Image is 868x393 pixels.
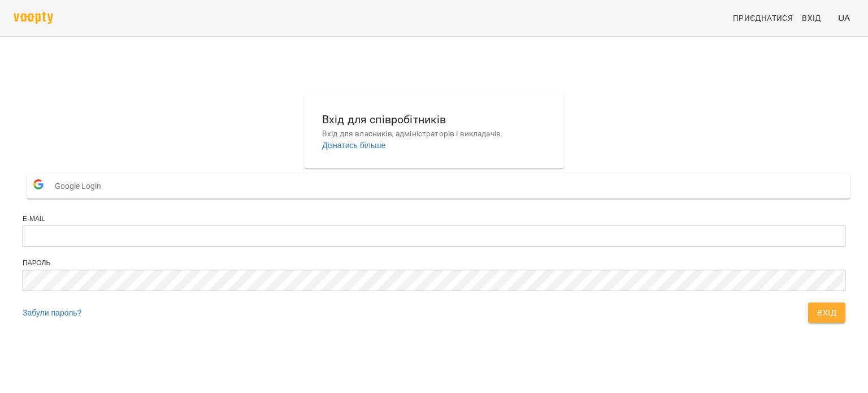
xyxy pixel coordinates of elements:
[23,308,81,317] a: Забули пароль?
[55,175,107,197] span: Google Login
[322,141,385,150] a: Дізнатись більше
[14,12,53,24] img: voopty.png
[808,303,845,323] button: Вхід
[23,258,845,268] div: Пароль
[733,11,793,25] span: Приєднатися
[322,111,546,128] h6: Вхід для співробітників
[797,8,834,28] a: Вхід
[838,12,850,24] span: UA
[27,173,850,198] button: Google Login
[313,102,555,160] button: Вхід для співробітниківВхід для власників, адміністраторів і викладачів.Дізнатись більше
[834,7,854,28] button: UA
[728,8,797,28] a: Приєднатися
[322,128,546,140] p: Вхід для власників, адміністраторів і викладачів.
[23,214,845,224] div: E-mail
[817,306,836,319] span: Вхід
[802,11,821,25] span: Вхід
